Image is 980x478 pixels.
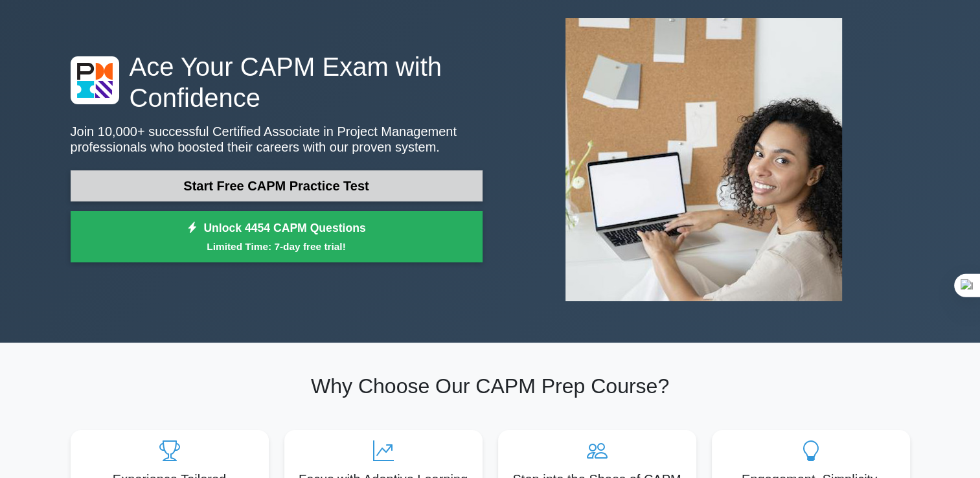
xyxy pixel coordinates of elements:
a: Start Free CAPM Practice Test [71,170,483,201]
p: Join 10,000+ successful Certified Associate in Project Management professionals who boosted their... [71,124,483,155]
small: Limited Time: 7-day free trial! [87,239,466,254]
a: Unlock 4454 CAPM QuestionsLimited Time: 7-day free trial! [71,211,483,263]
h2: Why Choose Our CAPM Prep Course? [71,374,910,398]
h1: Ace Your CAPM Exam with Confidence [71,51,483,113]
